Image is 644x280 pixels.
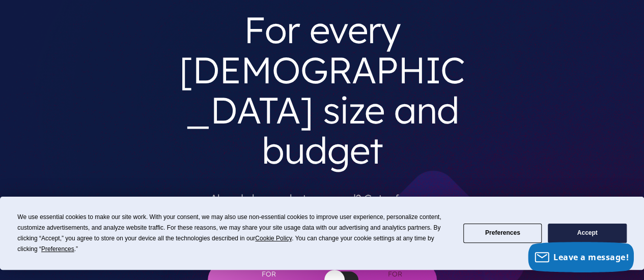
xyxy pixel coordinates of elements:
[528,242,634,272] button: Leave a message!
[169,2,476,179] h3: For every [DEMOGRAPHIC_DATA] size and budget
[17,212,451,255] div: We use essential cookies to make our site work. With your consent, we may also use non-essential ...
[176,179,468,231] p: Already know what you need? Get a free, no obligation for answers and pricing options.
[548,224,626,243] button: Accept
[463,224,542,243] button: Preferences
[255,235,292,242] span: Cookie Policy
[553,252,629,263] span: Leave a message!
[41,245,74,253] span: Preferences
